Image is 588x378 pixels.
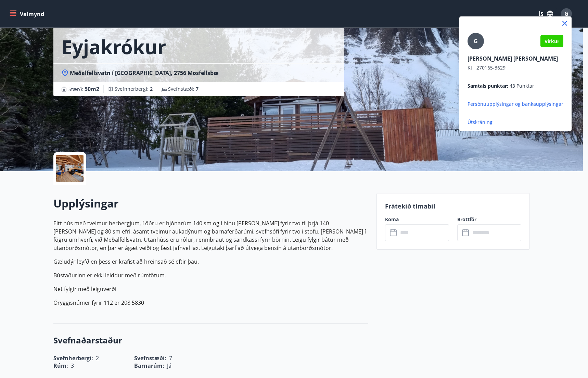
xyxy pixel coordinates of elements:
font: Samtals punktar [468,83,507,89]
font: 270165-3629 [476,64,506,71]
font: Persónuupplýsingar og bankaupplýsingar [468,101,563,107]
font: 43 [510,83,515,89]
font: [PERSON_NAME] [PERSON_NAME] [468,55,558,62]
font: Útskráning [468,119,493,125]
font: : [507,83,508,89]
font: Virkur [545,38,559,45]
font: Punktar [516,83,534,89]
font: Kt. [468,64,474,71]
font: G [474,37,478,45]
